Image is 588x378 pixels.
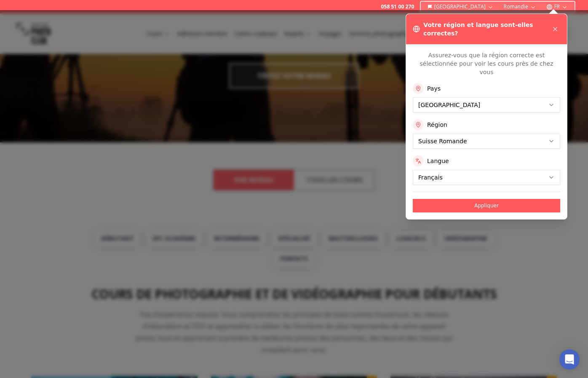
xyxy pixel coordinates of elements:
label: Région [427,121,447,129]
button: FR [543,2,571,12]
label: Langue [427,157,449,165]
div: Open Intercom Messenger [559,349,580,370]
button: Romandie [500,2,540,12]
label: Pays [427,84,441,93]
button: [GEOGRAPHIC_DATA] [424,2,497,12]
button: Appliquer [413,199,560,212]
a: 058 51 00 270 [381,3,414,10]
h3: Votre région et langue sont-elles correctes? [423,21,550,38]
p: Assurez-vous que la région correcte est sélectionnée pour voir les cours près de chez vous [413,51,560,76]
